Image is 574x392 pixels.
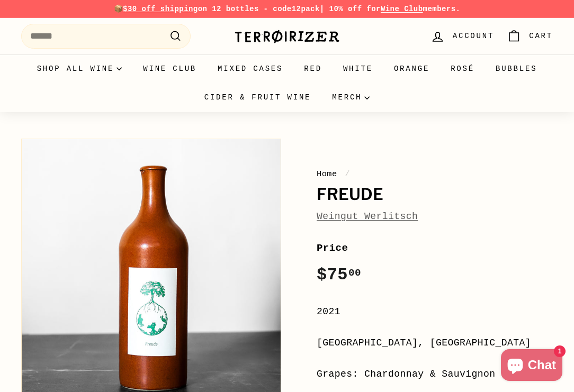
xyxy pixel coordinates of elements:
[333,54,383,83] a: White
[381,5,423,13] a: Wine Club
[424,21,500,52] a: Account
[317,240,553,256] label: Price
[317,186,553,204] h1: Freude
[342,169,353,179] span: /
[317,367,553,382] div: Grapes: Chardonnay & Sauvignon Blanc
[194,83,322,112] a: Cider & Fruit Wine
[485,54,548,83] a: Bubbles
[26,54,133,83] summary: Shop all wine
[21,3,553,15] p: 📦 on 12 bottles - code | 10% off for members.
[498,349,566,384] inbox-online-store-chat: Shopify online store chat
[529,30,553,42] span: Cart
[207,54,293,83] a: Mixed Cases
[132,54,207,83] a: Wine Club
[317,335,553,351] div: [GEOGRAPHIC_DATA], [GEOGRAPHIC_DATA]
[123,5,198,13] span: $30 off shipping
[292,5,320,13] strong: 12pack
[317,211,418,222] a: Weingut Werlitsch
[500,21,559,52] a: Cart
[321,83,380,112] summary: Merch
[293,54,333,83] a: Red
[317,169,337,179] a: Home
[440,54,485,83] a: Rosé
[317,265,361,285] span: $75
[348,267,361,279] sup: 00
[317,304,553,320] div: 2021
[317,168,553,180] nav: breadcrumbs
[383,54,440,83] a: Orange
[453,30,494,42] span: Account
